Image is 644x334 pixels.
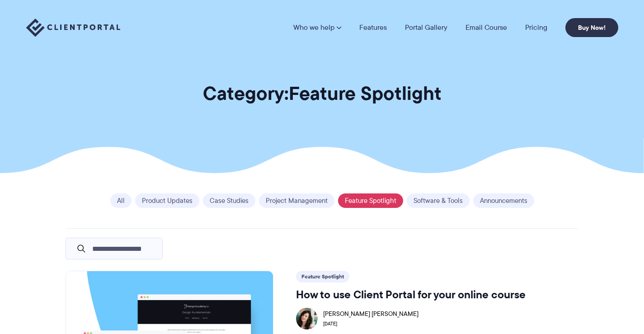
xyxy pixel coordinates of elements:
a: Announcements [473,193,534,208]
time: [DATE] [323,319,418,329]
a: Software & Tools [407,193,470,208]
a: Portal Gallery [405,24,447,31]
a: Email Course [465,24,507,31]
a: Project Management [259,193,334,208]
a: Case Studies [203,193,255,208]
h1: Category: [198,81,447,105]
h3: How to use Client Portal for your online course [296,288,578,301]
span: Feature Spotlight [289,79,442,108]
a: Buy Now! [565,18,618,37]
a: Feature Spotlight [301,273,344,281]
a: All [110,193,132,208]
a: Who we help [293,24,341,31]
a: Pricing [525,24,547,31]
a: Features [359,24,387,31]
a: Product Updates [135,193,199,208]
span: [PERSON_NAME] [PERSON_NAME] [323,309,418,319]
a: Feature Spotlight [338,193,403,208]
